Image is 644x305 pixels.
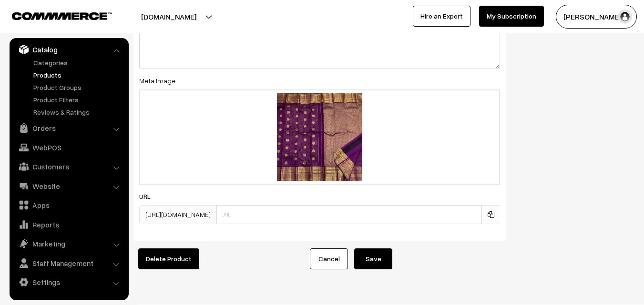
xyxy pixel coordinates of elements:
a: Reports [12,216,125,233]
button: Delete Product [138,248,199,269]
a: Cancel [310,248,348,269]
a: Products [31,70,125,80]
a: Staff Management [12,255,125,272]
button: Save [354,248,392,269]
a: Product Filters [31,95,125,105]
a: Website [12,177,125,195]
img: COMMMERCE [12,12,112,20]
label: URL [139,191,162,201]
a: Settings [12,274,125,291]
a: Reviews & Ratings [31,107,125,117]
a: COMMMERCE [12,10,95,21]
a: Apps [12,197,125,214]
input: URL [216,205,482,224]
a: Hire an Expert [413,6,470,27]
a: Catalog [12,41,125,58]
span: [URL][DOMAIN_NAME] [139,205,216,224]
button: [PERSON_NAME] [556,5,637,29]
a: Customers [12,158,125,175]
a: Product Groups [31,82,125,92]
label: Meta Image [139,76,175,86]
a: WebPOS [12,139,125,156]
a: Categories [31,58,125,68]
button: [DOMAIN_NAME] [108,5,230,29]
a: Marketing [12,235,125,252]
img: user [618,10,632,24]
a: Orders [12,119,125,137]
a: My Subscription [479,6,544,27]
